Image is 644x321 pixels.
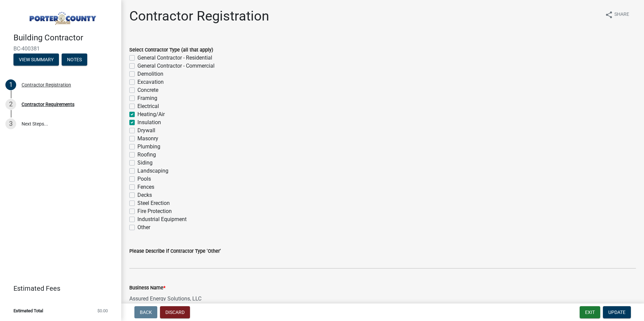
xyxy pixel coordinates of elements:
[22,102,74,107] div: Contractor Requirements
[5,282,110,295] a: Estimated Fees
[600,8,635,21] button: shareShare
[134,306,157,318] button: Back
[137,54,212,62] label: General Contractor - Residential
[137,135,158,143] label: Masonry
[62,57,87,63] wm-modal-confirm: Notes
[137,215,187,223] label: Industrial Equipment
[137,191,152,199] label: Decks
[97,309,108,313] span: $0.00
[137,70,163,78] label: Demolition
[13,33,116,43] h4: Building Contractor
[137,94,157,102] label: Framing
[137,199,170,207] label: Steel Erection
[129,8,269,24] h1: Contractor Registration
[13,53,59,66] button: View Summary
[137,143,160,151] label: Plumbing
[614,11,629,19] span: Share
[140,310,152,315] span: Back
[22,82,71,87] div: Contractor Registration
[137,167,168,175] label: Landscaping
[137,207,172,215] label: Fire Protection
[13,309,43,313] span: Estimated Total
[137,159,153,167] label: Siding
[137,110,165,118] label: Heating/Air
[137,86,158,94] label: Concrete
[137,183,154,191] label: Fences
[5,118,16,129] div: 3
[137,118,161,127] label: Insulation
[580,306,600,318] button: Exit
[137,151,156,159] label: Roofing
[605,11,613,19] i: share
[137,78,164,86] label: Excavation
[129,249,221,254] label: Please Describe if Contractor Type 'Other'
[137,223,150,231] label: Other
[137,102,159,110] label: Electrical
[62,53,87,66] button: Notes
[160,306,190,318] button: Discard
[603,306,631,318] button: Update
[13,45,108,52] span: BC-400381
[5,99,16,110] div: 2
[137,62,215,70] label: General Contractor - Commercial
[13,7,110,26] img: Porter County, Indiana
[137,175,151,183] label: Pools
[129,48,213,52] label: Select Contractor Type (all that apply)
[137,127,155,135] label: Drywall
[608,310,625,315] span: Update
[5,79,16,90] div: 1
[13,57,59,63] wm-modal-confirm: Summary
[129,286,165,290] label: Business Name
